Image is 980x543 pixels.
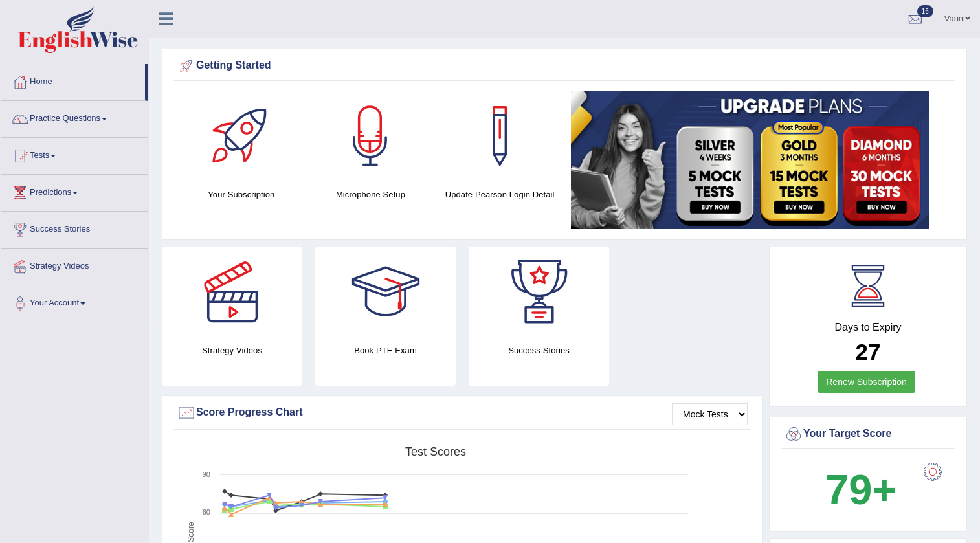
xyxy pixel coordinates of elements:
[784,425,952,444] div: Your Target Score
[784,322,952,333] h4: Days to Expiry
[162,344,302,357] h4: Strategy Videos
[917,5,933,17] span: 16
[1,175,148,207] a: Predictions
[203,471,210,478] text: 90
[186,522,195,542] tspan: Score
[856,339,881,364] b: 27
[1,64,145,96] a: Home
[1,249,148,281] a: Strategy Videos
[183,188,300,201] h4: Your Subscription
[313,188,429,201] h4: Microphone Setup
[818,371,915,393] a: Renew Subscription
[441,188,558,201] h4: Update Pearson Login Detail
[1,212,148,244] a: Success Stories
[1,285,148,318] a: Your Account
[1,138,148,170] a: Tests
[405,445,466,458] tspan: Test scores
[469,344,609,357] h4: Success Stories
[177,56,952,76] div: Getting Started
[1,101,148,133] a: Practice Questions
[203,508,210,516] text: 60
[177,403,748,423] div: Score Progress Chart
[315,344,456,357] h4: Book PTE Exam
[825,466,896,513] b: 79+
[571,91,929,229] img: small5.jpg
